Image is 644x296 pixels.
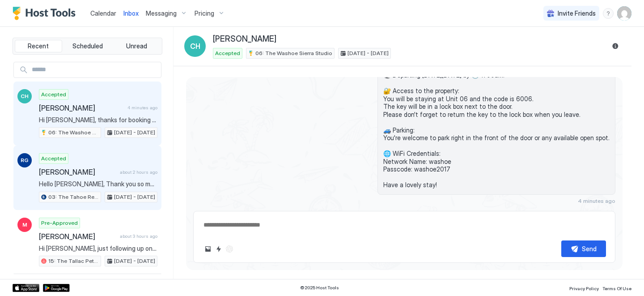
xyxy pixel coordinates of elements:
[603,8,614,19] div: menu
[114,257,155,265] span: [DATE] - [DATE]
[126,42,147,50] span: Unread
[578,197,615,204] span: 4 minutes ago
[22,221,27,229] span: M
[558,9,596,17] span: Invite Friends
[28,62,161,77] input: Input Field
[383,32,610,189] span: Hi [PERSON_NAME], thanks for booking your stay with us! Details of your Booking: 📍 [STREET_ADDRES...
[300,285,339,291] span: © 2025 Host Tools
[64,40,111,52] button: Scheduled
[569,283,599,292] a: Privacy Policy
[127,105,157,111] span: 4 minutes ago
[39,180,157,188] span: Hello [PERSON_NAME], Thank you so much for your booking! We'll send the check-in instructions on ...
[39,116,157,124] span: Hi [PERSON_NAME], thanks for booking your stay with us! Details of your Booking: 📍 [STREET_ADDRES...
[617,6,631,21] div: User profile
[90,9,116,18] a: Calendar
[120,233,157,239] span: about 3 hours ago
[41,90,66,99] span: Accepted
[195,9,214,17] span: Pricing
[90,9,116,17] span: Calendar
[28,42,49,50] span: Recent
[582,244,597,253] div: Send
[39,103,124,112] span: [PERSON_NAME]
[13,38,162,55] div: tab-group
[602,283,631,292] a: Terms Of Use
[215,49,240,57] span: Accepted
[41,219,78,227] span: Pre-Approved
[113,40,160,52] button: Unread
[43,284,70,292] a: Google Play Store
[39,232,116,241] span: [PERSON_NAME]
[203,244,213,254] button: Upload image
[569,286,599,291] span: Privacy Policy
[48,193,99,201] span: 03: The Tahoe Retro Double Bed Studio
[114,193,155,201] span: [DATE] - [DATE]
[72,42,103,50] span: Scheduled
[602,286,631,291] span: Terms Of Use
[123,9,139,17] span: Inbox
[114,129,155,137] span: [DATE] - [DATE]
[21,92,29,100] span: CH
[48,257,99,265] span: 15: The Tallac Pet Friendly Studio
[255,49,332,57] span: 06: The Washoe Sierra Studio
[15,40,62,52] button: Recent
[213,34,276,44] span: [PERSON_NAME]
[39,245,157,253] span: Hi [PERSON_NAME], just following up on our previous message. Please let us know if you're interes...
[347,49,389,57] span: [DATE] - [DATE]
[39,167,116,176] span: [PERSON_NAME]
[21,156,29,164] span: RG
[610,41,621,51] button: Reservation information
[190,41,200,51] span: CH
[146,9,177,17] span: Messaging
[561,240,606,257] button: Send
[41,154,66,163] span: Accepted
[48,129,99,137] span: 06: The Washoe Sierra Studio
[120,169,157,175] span: about 2 hours ago
[13,7,80,20] a: Host Tools Logo
[123,9,139,18] a: Inbox
[13,284,39,292] a: App Store
[213,244,224,254] button: Quick reply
